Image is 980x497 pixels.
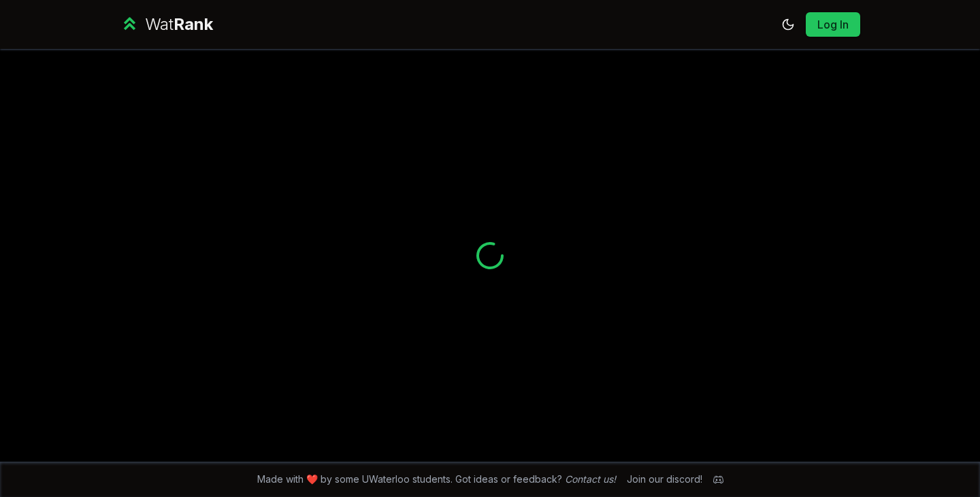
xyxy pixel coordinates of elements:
[565,473,616,485] a: Contact us!
[120,14,213,35] a: WatRank
[174,14,213,34] span: Rank
[806,12,860,37] button: Log In
[627,473,702,486] div: Join our discord!
[257,473,616,486] span: Made with ❤️ by some UWaterloo students. Got ideas or feedback?
[817,16,849,33] a: Log In
[145,14,213,35] div: Wat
